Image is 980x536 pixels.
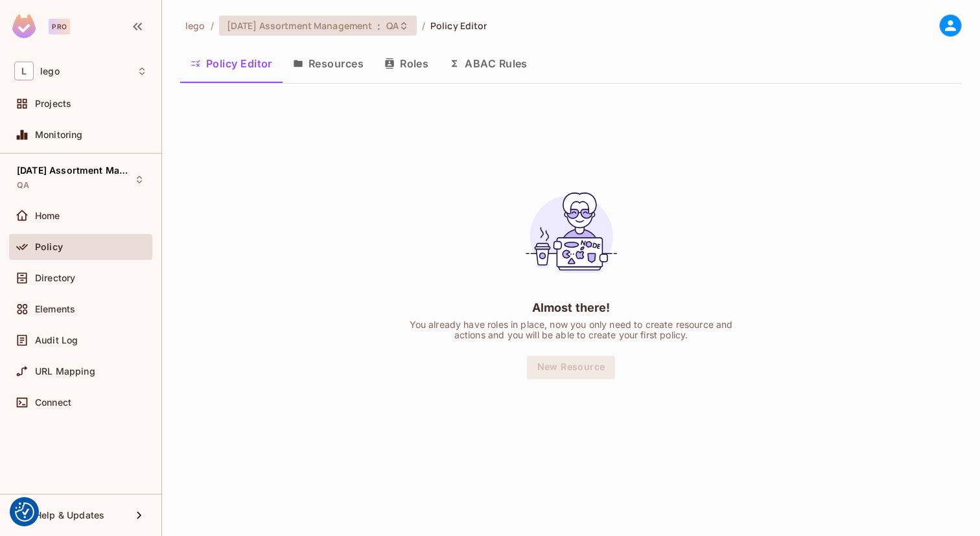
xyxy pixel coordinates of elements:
span: Home [35,211,60,221]
span: the active workspace [185,19,205,32]
span: Policy [35,242,63,252]
div: Almost there! [532,299,611,316]
span: Elements [35,304,75,314]
span: Help & Updates [35,510,104,520]
button: Policy Editor [180,47,283,80]
span: Audit Log [35,335,78,345]
span: Projects [35,99,71,109]
div: You already have roles in place, now you only need to create resource and actions and you will be... [409,320,733,340]
span: [DATE] Assortment Management [227,19,373,32]
li: / [422,19,425,32]
span: QA [386,19,399,32]
span: Connect [35,397,71,408]
button: New Resource [527,356,616,379]
img: Revisit consent button [15,502,34,522]
img: SReyMgAAAABJRU5ErkJggg== [12,14,36,38]
button: Resources [283,47,374,80]
span: QA [17,180,29,191]
span: Directory [35,273,75,283]
button: Consent Preferences [15,502,34,522]
div: Pro [49,19,70,34]
li: / [211,19,214,32]
span: L [14,62,34,80]
span: Workspace: lego [40,66,60,76]
button: Roles [374,47,439,80]
button: ABAC Rules [439,47,538,80]
span: Monitoring [35,130,83,140]
span: : [377,21,381,31]
span: Policy Editor [430,19,487,32]
span: URL Mapping [35,366,95,377]
span: [DATE] Assortment Management [17,165,134,176]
